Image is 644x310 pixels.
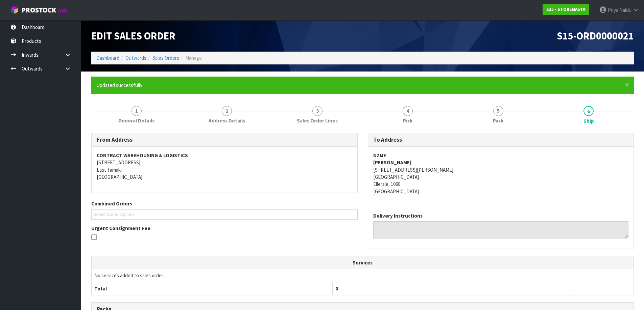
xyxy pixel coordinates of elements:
span: Pack [493,117,503,124]
span: Address Details [209,117,245,124]
label: Delivery Instructions [373,212,423,219]
span: × [625,80,629,89]
span: Manage [185,55,202,61]
span: 5 [493,106,503,116]
address: [STREET_ADDRESS][PERSON_NAME] [GEOGRAPHIC_DATA] Ellersie, 1060 [GEOGRAPHIC_DATA] [373,152,629,195]
a: Sales Orders [152,55,179,61]
span: Edit Sales Order [91,29,175,42]
img: cube-alt.png [10,6,19,14]
a: S15 - STOREMASTA [543,4,589,15]
span: Pick [403,117,412,124]
span: 2 [222,106,232,116]
small: WMS [57,7,68,14]
strong: NZME [373,152,386,159]
span: ProStock [22,6,56,15]
strong: CONTRACT WAREHOUSING & LOGISTICS [97,152,188,159]
label: Urgent Consignment Fee [91,225,150,232]
span: S15-ORD0000021 [557,29,634,42]
th: Total [92,282,332,295]
a: Outwards [125,55,146,61]
span: Updated successfully [96,82,142,88]
th: Services [92,256,634,269]
span: Naidu [619,7,631,13]
span: Priya [608,7,618,13]
strong: S15 - STOREMASTA [546,6,585,12]
span: 1 [132,106,142,116]
span: 4 [403,106,413,116]
h3: From Address [97,137,352,143]
a: Dashboard [96,55,119,61]
strong: [PERSON_NAME] [373,159,412,166]
span: General Details [118,117,154,124]
span: 3 [312,106,323,116]
h3: To Address [373,137,629,143]
span: Sales Order Lines [297,117,338,124]
td: No services added to sales order. [92,269,634,282]
span: 6 [583,106,594,116]
span: Ship [583,117,594,124]
address: [STREET_ADDRESS] East Tamaki [GEOGRAPHIC_DATA] [97,152,352,181]
span: 0 [335,285,338,292]
label: Combined Orders [91,200,132,207]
